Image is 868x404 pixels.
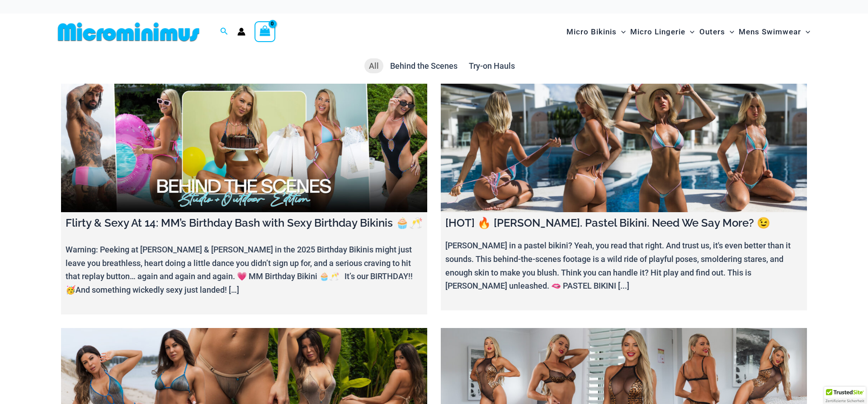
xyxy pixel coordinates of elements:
[255,21,275,42] a: View Shopping Cart, empty
[824,387,866,404] div: TrustedSite Certified
[630,20,685,43] span: Micro Lingerie
[739,20,801,43] span: Mens Swimwear
[445,217,802,230] h4: [HOT] 🔥 [PERSON_NAME]. Pastel Bikini. Need We Say More? 😉
[725,20,734,43] span: Menu Toggle
[220,26,228,38] a: Search icon link
[801,20,810,43] span: Menu Toggle
[566,20,617,43] span: Micro Bikinis
[66,243,423,297] p: Warning: Peeking at [PERSON_NAME] & [PERSON_NAME] in the 2025 Birthday Bikinis might just leave y...
[617,20,626,43] span: Menu Toggle
[390,61,458,71] span: Behind the Scenes
[736,18,812,46] a: Mens SwimwearMenu ToggleMenu Toggle
[66,217,423,230] h4: Flirty & Sexy At 14: MM’s Birthday Bash with Sexy Birthday Bikinis 🧁🥂
[54,22,203,42] img: MM SHOP LOGO FLAT
[564,18,628,46] a: Micro BikinisMenu ToggleMenu Toggle
[699,20,725,43] span: Outers
[563,17,814,47] nav: Site Navigation
[697,18,736,46] a: OutersMenu ToggleMenu Toggle
[61,84,427,212] a: Flirty & Sexy At 14: MM’s Birthday Bash with Sexy Birthday Bikinis 🧁🥂
[237,28,245,36] a: Account icon link
[441,84,807,212] a: [HOT] 🔥 Olivia. Pastel Bikini. Need We Say More? 😉
[628,18,697,46] a: Micro LingerieMenu ToggleMenu Toggle
[369,61,379,71] span: All
[469,61,515,71] span: Try-on Hauls
[685,20,694,43] span: Menu Toggle
[445,239,802,293] p: [PERSON_NAME] in a pastel bikini? Yeah, you read that right. And trust us, it's even better than ...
